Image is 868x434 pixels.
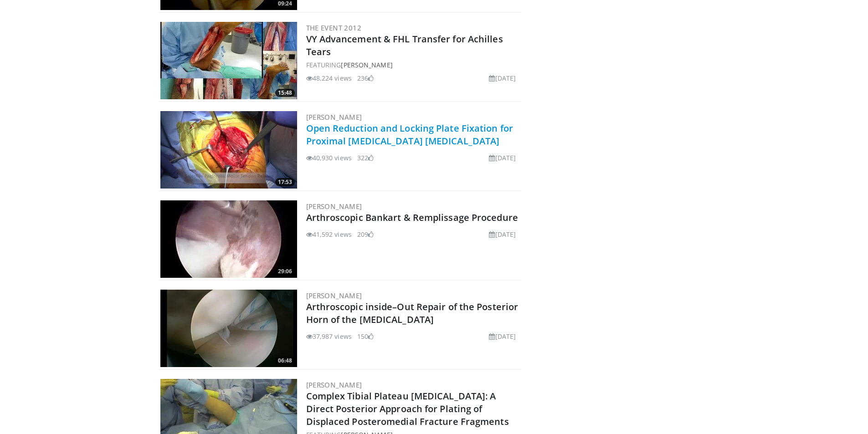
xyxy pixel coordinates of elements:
a: Arthroscopic Bankart & Remplissage Procedure [306,211,518,224]
img: f5016854-7c5d-4d2b-bf8b-0701c028b37d.300x170_q85_crop-smart_upscale.jpg [160,22,297,99]
a: VY Advancement & FHL Transfer for Achilles Tears [306,33,503,58]
span: 06:48 [275,357,295,365]
span: 29:06 [275,267,295,276]
a: [PERSON_NAME] [306,380,362,389]
li: 150 [357,332,374,341]
img: Q2xRg7exoPLTwO8X4xMDoxOjBzMTt2bJ.300x170_q85_crop-smart_upscale.jpg [160,111,297,189]
img: baen_1.png.300x170_q85_crop-smart_upscale.jpg [160,290,297,367]
a: [PERSON_NAME] [306,112,362,122]
li: 48,224 views [306,73,352,83]
a: Complex Tibial Plateau [MEDICAL_DATA]: A Direct Posterior Approach for Plating of Displaced Poste... [306,390,509,428]
a: The Event 2012 [306,23,362,32]
li: [DATE] [489,332,516,341]
a: [PERSON_NAME] [306,291,362,300]
li: 322 [357,153,374,163]
li: [DATE] [489,153,516,163]
li: 236 [357,73,374,83]
a: Open Reduction and Locking Plate Fixation for Proximal [MEDICAL_DATA] [MEDICAL_DATA] [306,122,514,147]
li: [DATE] [489,73,516,83]
span: 15:48 [275,89,295,97]
li: 209 [357,230,374,239]
a: 06:48 [160,290,297,367]
span: 17:53 [275,178,295,186]
li: 40,930 views [306,153,352,163]
a: 29:06 [160,200,297,278]
a: [PERSON_NAME] [306,202,362,211]
li: [DATE] [489,230,516,239]
a: Arthroscopic inside–Out Repair of the Posterior Horn of the [MEDICAL_DATA] [306,301,519,326]
li: 37,987 views [306,332,352,341]
a: 17:53 [160,111,297,189]
img: wolf_3.png.300x170_q85_crop-smart_upscale.jpg [160,200,297,278]
div: FEATURING [306,60,520,70]
a: [PERSON_NAME] [341,61,392,69]
li: 41,592 views [306,230,352,239]
a: 15:48 [160,22,297,99]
